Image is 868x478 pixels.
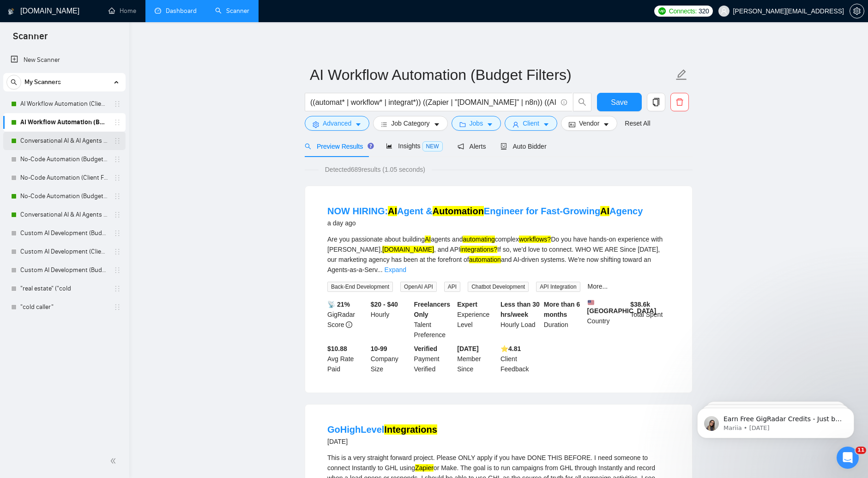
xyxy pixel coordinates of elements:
span: notification [458,143,464,150]
mark: AI [388,206,397,216]
mark: Integrations [384,424,437,435]
mark: AI [600,206,609,216]
span: folder [459,121,466,128]
div: Experience Level [455,299,499,340]
mark: Zapier [415,464,434,472]
span: My Scanners [24,73,61,91]
span: holder [114,285,121,292]
a: Custom AI Development (Budget Filters) [20,261,108,279]
div: Are you passionate about building agents and complex Do you have hands-on experience with [PERSON... [327,234,670,275]
a: homeHome [108,7,136,15]
b: $ 38.6k [630,301,650,308]
button: barsJob Categorycaret-down [373,116,447,131]
a: "cold caller" [20,298,108,316]
iframe: Intercom live chat [837,447,859,469]
div: Payment Verified [412,344,456,374]
button: idcardVendorcaret-down [561,116,617,131]
span: Detected 689 results (1.05 seconds) [319,164,432,175]
div: Hourly Load [499,299,542,340]
span: Job Category [391,118,429,128]
span: Vendor [579,118,599,128]
span: info-circle [346,321,352,328]
button: search [6,75,21,90]
span: holder [114,174,121,182]
span: holder [114,156,121,163]
span: holder [114,303,121,311]
div: Duration [542,299,585,340]
a: No-Code Automation (Budget Filters W4, Aug) [20,187,108,206]
span: Auto Bidder [500,143,546,150]
a: NOW HIRING:AIAgent &AutomationEngineer for Fast-GrowingAIAgency [327,206,643,216]
div: Country [585,299,629,340]
span: Scanner [6,30,55,49]
a: Conversational AI & AI Agents (Client Filters) [20,132,108,150]
span: double-left [110,456,119,466]
button: search [573,93,591,111]
span: search [7,79,21,85]
span: setting [850,7,864,15]
b: 10-99 [371,345,387,352]
b: 📡 21% [327,301,350,308]
img: upwork-logo.png [658,7,666,15]
span: area-chart [386,143,392,149]
mark: integrations? [460,246,497,253]
div: [DATE] [327,436,437,447]
mark: automating [463,236,494,243]
span: Jobs [470,118,483,128]
span: caret-down [487,121,493,128]
div: Client Feedback [499,344,542,374]
a: No-Code Automation (Budget Filters) [20,150,108,169]
button: settingAdvancedcaret-down [305,116,369,131]
a: dashboardDashboard [155,7,197,15]
div: Avg Rate Paid [325,344,369,374]
span: search [573,98,591,106]
span: caret-down [603,121,609,128]
a: No-Code Automation (Client Filters) [20,169,108,187]
b: Verified [414,345,438,352]
div: Talent Preference [412,299,456,340]
mark: workflows? [519,236,551,243]
div: a day ago [327,218,643,229]
button: folderJobscaret-down [452,116,501,131]
span: 320 [699,6,709,16]
a: More... [588,283,608,290]
span: copy [647,98,665,106]
div: Member Since [455,344,499,374]
div: Company Size [369,344,412,374]
span: API [444,282,460,292]
span: 11 [856,447,866,454]
a: Conversational AI & AI Agents (Budget Filters) [20,206,108,224]
span: holder [114,211,121,218]
span: setting [313,121,319,128]
b: More than 6 months [544,301,580,318]
img: 🇺🇸 [588,299,594,306]
b: $10.88 [327,345,347,352]
span: user [512,121,519,128]
span: info-circle [561,99,567,105]
button: copy [647,93,665,111]
b: ⭐️ 4.81 [500,345,521,352]
span: ... [377,266,383,273]
input: Search Freelance Jobs... [310,97,557,108]
b: Less than 30 hrs/week [500,301,540,318]
span: holder [114,230,121,237]
span: search [305,143,311,150]
a: searchScanner [215,7,249,15]
span: caret-down [543,121,549,128]
a: New Scanner [11,51,118,69]
img: logo [8,4,14,19]
div: Tooltip anchor [367,142,375,150]
span: robot [500,143,507,150]
div: Hourly [369,299,412,340]
span: holder [114,119,121,126]
span: Chatbot Development [468,282,529,292]
span: holder [114,137,121,145]
button: delete [670,93,689,111]
span: Preview Results [305,143,371,150]
span: bars [381,121,387,128]
li: New Scanner [3,51,126,69]
b: [DATE] [457,345,478,352]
